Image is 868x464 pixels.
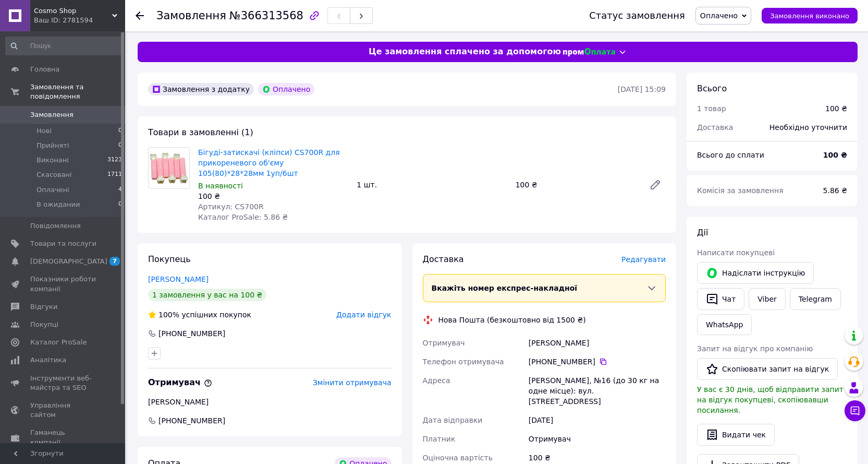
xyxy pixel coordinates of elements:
[30,302,57,312] span: Відгуки
[30,401,96,420] span: Управління сайтом
[136,10,144,21] div: Повернутися назад
[697,344,813,353] span: Запит на відгук про компанію
[30,355,66,365] span: Аналітика
[198,213,288,221] span: Каталог ProSale: 5.86 ₴
[149,148,189,188] img: Бігуді-затискачі (кліпси) CS700R для прикореневого об'єму 105(80)*28*28мм 1уп/6шт
[763,116,853,139] div: Необхідно уточнити
[770,12,849,20] span: Замовлення виконано
[697,262,814,284] button: Надіслати інструкцію
[198,203,264,211] span: Артикул: CS700R
[697,151,764,159] span: Всього до сплати
[697,288,744,310] button: Чат
[118,126,122,136] span: 0
[423,254,464,264] span: Доставка
[697,424,775,446] button: Видати чек
[621,255,666,264] span: Редагувати
[229,9,303,22] span: №366313568
[148,397,392,407] div: [PERSON_NAME]
[148,289,266,301] div: 1 замовлення у вас на 100 ₴
[30,239,96,248] span: Товари та послуги
[109,257,120,266] span: 7
[36,126,52,136] span: Нові
[697,385,843,414] span: У вас є 30 днів, щоб відправити запит на відгук покупцеві, скопіювавши посилання.
[527,430,668,448] div: Отримувач
[423,454,493,462] span: Оціночна вартість
[107,170,122,180] span: 1711
[697,186,784,195] span: Комісія за замовлення
[36,141,69,150] span: Прийняті
[697,104,726,113] span: 1 товар
[432,284,578,292] span: Вкажіть номер експрес-накладної
[5,37,123,55] input: Пошук
[30,257,107,266] span: [DEMOGRAPHIC_DATA]
[36,170,72,180] span: Скасовані
[148,310,251,320] div: успішних покупок
[423,358,504,366] span: Телефон отримувача
[36,200,80,209] span: В ожидании
[148,254,191,264] span: Покупець
[697,123,733,132] span: Доставка
[30,65,59,74] span: Головна
[825,103,847,114] div: 100 ₴
[697,84,727,93] span: Всього
[258,83,314,96] div: Оплачено
[36,185,69,195] span: Оплачені
[30,428,96,447] span: Гаманець компанії
[527,334,668,352] div: [PERSON_NAME]
[423,376,450,385] span: Адреса
[198,148,340,177] a: Бігуді-затискачі (кліпси) CS700R для прикореневого об'єму 105(80)*28*28мм 1уп/6шт
[529,356,666,367] div: [PHONE_NUMBER]
[148,377,212,387] span: Отримувач
[36,156,69,165] span: Виконані
[198,182,243,190] span: В наявності
[423,339,465,347] span: Отримувач
[618,85,666,93] time: [DATE] 15:09
[790,288,841,310] a: Telegram
[527,411,668,430] div: [DATE]
[423,416,483,424] span: Дата відправки
[423,435,456,443] span: Платник
[30,338,87,347] span: Каталог ProSale
[697,358,838,380] button: Скопіювати запит на відгук
[589,10,685,21] div: Статус замовлення
[30,82,125,101] span: Замовлення та повідомлення
[107,156,122,165] span: 3123
[30,110,74,120] span: Замовлення
[30,320,58,329] span: Покупці
[697,248,775,257] span: Написати покупцеві
[34,16,125,25] div: Ваш ID: 2781594
[158,311,179,319] span: 100%
[148,83,254,96] div: Замовлення з додатку
[156,9,226,22] span: Замовлення
[823,151,847,159] b: 100 ₴
[30,275,96,293] span: Показники роботи компанії
[30,374,96,392] span: Інструменти веб-майстра та SEO
[148,275,209,283] a: [PERSON_NAME]
[118,200,122,209] span: 0
[157,328,226,339] div: [PHONE_NUMBER]
[34,6,112,16] span: Cosmo Shop
[313,378,392,387] span: Змінити отримувача
[749,288,785,310] a: Viber
[697,314,752,335] a: WhatsApp
[823,186,847,195] span: 5.86 ₴
[157,415,226,426] span: [PHONE_NUMBER]
[352,177,511,192] div: 1 шт.
[697,228,708,237] span: Дії
[198,191,348,201] div: 100 ₴
[369,46,561,58] span: Це замовлення сплачено за допомогою
[148,127,253,137] span: Товари в замовленні (1)
[527,371,668,411] div: [PERSON_NAME], №16 (до 30 кг на одне місце): вул. [STREET_ADDRESS]
[336,311,391,319] span: Додати відгук
[118,185,122,195] span: 4
[511,177,641,192] div: 100 ₴
[436,315,589,325] div: Нова Пошта (безкоштовно від 1500 ₴)
[845,400,865,421] button: Чат з покупцем
[762,8,858,23] button: Замовлення виконано
[700,11,738,20] span: Оплачено
[645,174,666,195] a: Редагувати
[118,141,122,150] span: 0
[30,221,81,231] span: Повідомлення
